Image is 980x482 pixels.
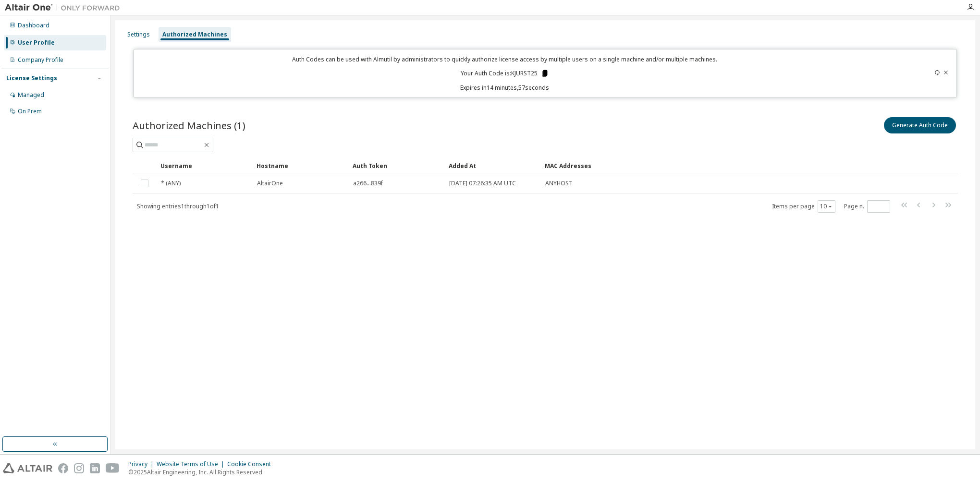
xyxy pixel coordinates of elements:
div: License Settings [6,74,57,82]
span: Showing entries 1 through 1 of 1 [137,202,219,210]
div: User Profile [18,39,55,47]
img: facebook.svg [58,463,68,473]
p: Your Auth Code is: KJURST25 [461,69,549,78]
span: * (ANY) [161,180,181,187]
span: Items per page [772,200,835,213]
div: Authorized Machines [162,31,227,38]
img: instagram.svg [74,463,84,473]
div: On Prem [18,108,42,115]
div: Hostname [257,158,345,173]
button: Generate Auth Code [884,117,956,133]
div: Added At [449,158,537,173]
div: Managed [18,91,44,99]
div: Privacy [128,460,157,468]
div: MAC Addresses [545,158,860,173]
span: ANYHOST [545,180,573,187]
span: Authorized Machines (1) [133,119,245,132]
div: Username [160,158,249,173]
div: Website Terms of Use [157,460,227,468]
div: Auth Token [353,158,441,173]
img: linkedin.svg [90,463,100,473]
button: 10 [820,203,833,210]
span: [DATE] 07:26:35 AM UTC [449,180,516,187]
div: Company Profile [18,56,63,64]
p: Auth Codes can be used with Almutil by administrators to quickly authorize license access by mult... [140,55,869,63]
img: Altair One [5,3,125,12]
div: Dashboard [18,22,49,29]
img: altair_logo.svg [3,463,52,473]
img: youtube.svg [106,463,120,473]
span: Page n. [844,200,890,213]
div: Settings [127,31,150,38]
span: AltairOne [257,180,283,187]
p: Expires in 14 minutes, 57 seconds [140,84,869,92]
span: a266...839f [353,180,383,187]
div: Cookie Consent [227,460,277,468]
p: © 2025 Altair Engineering, Inc. All Rights Reserved. [128,468,277,476]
